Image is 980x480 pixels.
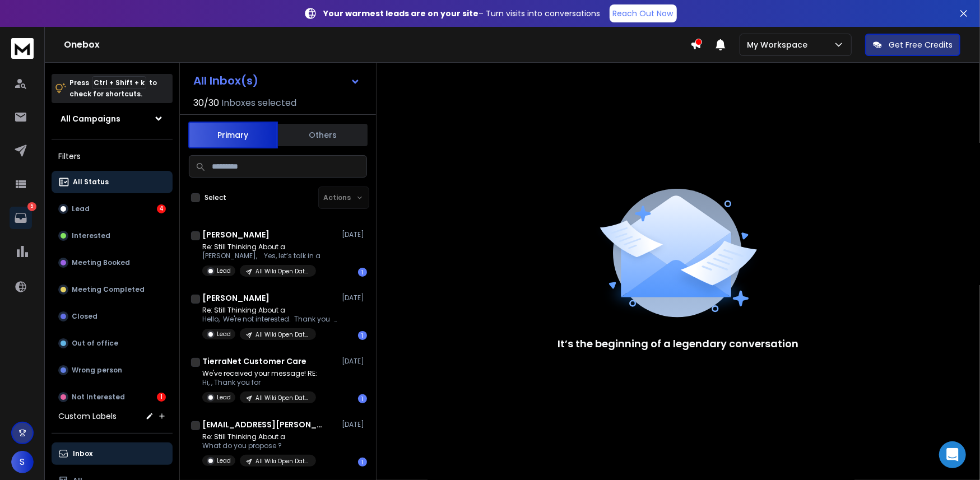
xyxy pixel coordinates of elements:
[202,441,316,450] p: What do you propose ?
[157,204,166,213] div: 4
[92,76,146,89] span: Ctrl + Shift + k
[72,393,125,402] p: Not Interested
[324,8,479,19] strong: Your warmest leads are on your site
[52,359,173,381] button: Wrong person
[52,278,173,301] button: Meeting Completed
[72,366,122,375] p: Wrong person
[939,441,966,468] div: Open Intercom Messenger
[202,378,317,387] p: Hi, , Thank you for
[202,251,321,260] p: [PERSON_NAME], Yes, let’s talk in a
[342,293,367,302] p: [DATE]
[157,393,166,402] div: 1
[613,8,674,19] p: Reach Out Now
[11,38,34,59] img: logo
[73,178,109,187] p: All Status
[188,122,278,148] button: Primary
[889,39,953,50] p: Get Free Credits
[217,267,231,275] p: Lead
[324,8,601,19] p: – Turn visits into conversations
[52,386,173,408] button: Not Interested1
[52,198,173,220] button: Lead4
[217,456,231,465] p: Lead
[10,207,32,229] a: 5
[52,148,173,164] h3: Filters
[342,357,367,366] p: [DATE]
[865,34,960,56] button: Get Free Credits
[358,458,367,467] div: 1
[193,96,219,110] span: 30 / 30
[202,419,326,430] h1: [EMAIL_ADDRESS][PERSON_NAME][DOMAIN_NAME]
[202,432,316,441] p: Re: Still Thinking About a
[58,411,117,422] h3: Custom Labels
[256,457,309,465] p: All Wiki Open Data Follow up [DATE]
[358,394,367,403] div: 1
[193,75,258,86] h1: All Inbox(s)
[278,123,368,147] button: Others
[11,451,34,473] button: S
[52,108,173,130] button: All Campaigns
[202,369,317,378] p: We've received your message! RE:
[184,69,369,92] button: All Inbox(s)
[202,229,270,240] h1: [PERSON_NAME]
[358,331,367,340] div: 1
[72,258,130,267] p: Meeting Booked
[358,268,367,277] div: 1
[52,332,173,355] button: Out of office
[610,4,677,22] a: Reach Out Now
[205,193,226,202] label: Select
[202,243,321,251] p: Re: Still Thinking About a
[52,225,173,247] button: Interested
[52,442,173,465] button: Inbox
[342,230,367,239] p: [DATE]
[217,393,231,402] p: Lead
[256,330,309,339] p: All Wiki Open Data Follow up [DATE]
[72,231,110,240] p: Interested
[202,306,337,315] p: Re: Still Thinking About a
[61,113,120,124] h1: All Campaigns
[202,356,306,367] h1: TierraNet Customer Care
[72,285,145,294] p: Meeting Completed
[202,315,337,324] p: Hello, We're not interested. Thank you ----------------------------------------------------------...
[256,394,309,402] p: All Wiki Open Data Follow up [DATE]
[69,77,157,100] p: Press to check for shortcuts.
[558,336,799,352] p: It’s the beginning of a legendary conversation
[52,251,173,274] button: Meeting Booked
[73,449,92,458] p: Inbox
[27,202,36,211] p: 5
[221,96,296,110] h3: Inboxes selected
[72,339,118,348] p: Out of office
[747,39,812,50] p: My Workspace
[217,330,231,338] p: Lead
[52,171,173,193] button: All Status
[202,292,270,304] h1: [PERSON_NAME]
[256,267,309,276] p: All Wiki Open Data Follow up [DATE]
[342,420,367,429] p: [DATE]
[64,38,690,52] h1: Onebox
[72,312,97,321] p: Closed
[72,204,90,213] p: Lead
[52,305,173,328] button: Closed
